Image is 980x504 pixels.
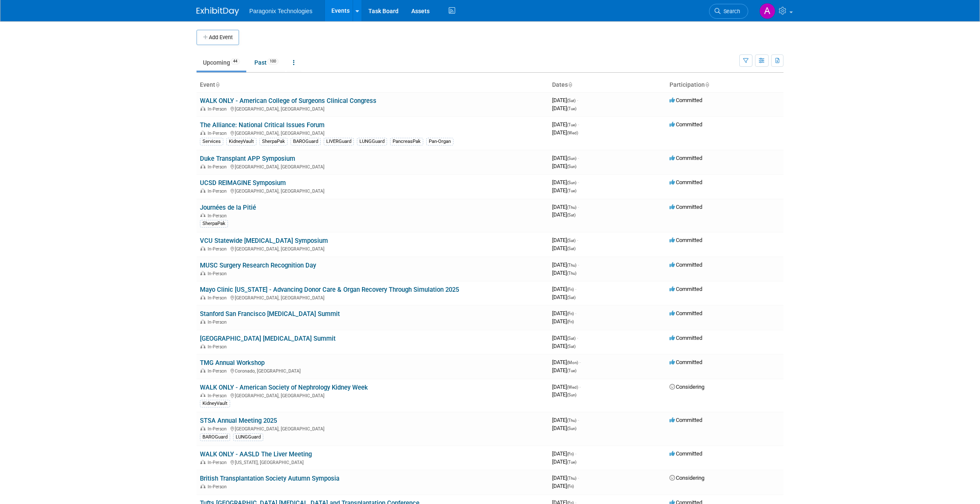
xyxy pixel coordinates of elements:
span: - [575,450,576,457]
img: In-Person Event [200,368,205,373]
span: 44 [231,58,240,65]
span: - [578,155,579,161]
div: [GEOGRAPHIC_DATA], [GEOGRAPHIC_DATA] [200,129,545,136]
span: Committed [669,286,702,292]
span: Considering [669,475,704,481]
span: (Sat) [567,98,575,103]
span: (Thu) [567,271,576,276]
span: In-Person [208,271,229,276]
span: In-Person [208,460,229,465]
img: In-Person Event [200,164,205,168]
span: Committed [669,204,702,210]
span: [DATE] [552,417,579,423]
span: (Sun) [567,156,576,161]
span: (Fri) [567,319,574,324]
span: (Fri) [567,484,574,489]
img: Adam Lafreniere [759,3,775,19]
div: LUNGGuard [233,433,263,441]
img: In-Person Event [200,319,205,324]
span: Committed [669,310,702,316]
a: WALK ONLY - AASLD The Liver Meeting [200,450,312,458]
span: (Fri) [567,311,574,316]
span: Committed [669,335,702,341]
span: - [579,384,581,390]
div: [GEOGRAPHIC_DATA], [GEOGRAPHIC_DATA] [200,105,545,112]
span: [DATE] [552,262,579,268]
span: (Tue) [567,188,576,193]
span: (Tue) [567,460,576,464]
span: [DATE] [552,425,576,431]
div: LIVERGuard [324,138,354,145]
a: Sort by Start Date [568,81,572,88]
div: LUNGGuard [357,138,387,145]
span: Committed [669,262,702,268]
span: (Fri) [567,452,574,456]
span: - [578,179,579,185]
span: In-Person [208,188,229,194]
img: In-Person Event [200,426,205,430]
span: (Sat) [567,295,575,300]
span: (Sat) [567,344,575,349]
span: [DATE] [552,245,575,251]
span: In-Person [208,106,229,112]
span: (Tue) [567,368,576,373]
div: SherpaPak [259,138,288,145]
span: Committed [669,237,702,243]
div: KidneyVault [200,400,230,407]
span: (Sun) [567,180,576,185]
div: SherpaPak [200,220,228,228]
span: (Sun) [567,393,576,397]
span: In-Person [208,484,229,490]
span: (Fri) [567,287,574,292]
img: In-Person Event [200,344,205,348]
span: [DATE] [552,155,579,161]
span: - [579,359,581,365]
a: Search [709,4,748,19]
div: [GEOGRAPHIC_DATA], [GEOGRAPHIC_DATA] [200,163,545,170]
span: [DATE] [552,475,579,481]
div: BAROGuard [291,138,321,145]
span: [DATE] [552,483,574,489]
span: Paragonix Technologies [249,8,312,14]
span: Committed [669,155,702,161]
span: Search [721,8,740,14]
span: - [577,237,578,243]
span: (Wed) [567,385,578,390]
span: Committed [669,179,702,185]
span: [DATE] [552,294,575,300]
span: (Tue) [567,122,576,127]
span: - [577,335,578,341]
span: (Sat) [567,336,575,341]
span: (Wed) [567,131,578,135]
span: [DATE] [552,384,581,390]
a: Mayo Clinic [US_STATE] - Advancing Donor Care & Organ Recovery Through Simulation 2025 [200,286,459,293]
span: - [578,204,579,210]
div: [US_STATE], [GEOGRAPHIC_DATA] [200,458,545,465]
img: In-Person Event [200,271,205,275]
div: Pan-Organ [426,138,453,145]
span: (Tue) [567,106,576,111]
span: [DATE] [552,179,579,185]
img: In-Person Event [200,188,205,193]
span: - [575,286,576,292]
span: In-Person [208,368,229,374]
span: [DATE] [552,121,579,128]
span: [DATE] [552,359,581,365]
div: [GEOGRAPHIC_DATA], [GEOGRAPHIC_DATA] [200,392,545,399]
a: Duke Transplant APP Symposium [200,155,295,162]
span: Committed [669,450,702,457]
button: Add Event [197,30,239,45]
span: Committed [669,121,702,128]
span: 100 [267,58,279,65]
span: Committed [669,359,702,365]
span: In-Person [208,213,229,219]
img: In-Person Event [200,246,205,251]
span: In-Person [208,344,229,350]
span: - [577,97,578,103]
a: TMG Annual Workshop [200,359,265,367]
span: [DATE] [552,458,576,465]
span: (Thu) [567,263,576,268]
span: In-Person [208,319,229,325]
span: In-Person [208,426,229,432]
span: (Thu) [567,418,576,423]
